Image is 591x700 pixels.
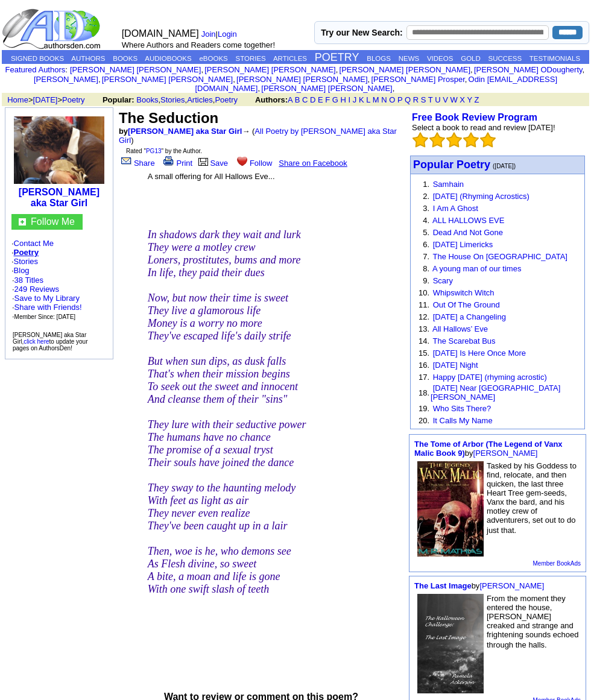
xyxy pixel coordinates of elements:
a: The Scarebat Bus [432,336,495,345]
a: C [302,95,308,104]
a: [PERSON_NAME] [PERSON_NAME] [70,65,201,74]
font: A small offering for All Hallows Eve... [148,172,275,181]
font: i [584,67,586,74]
a: PG13 [146,148,162,154]
a: Odin [EMAIL_ADDRESS][DOMAIN_NAME] [195,75,557,93]
font: , , , , , , , , , , [34,65,586,93]
font: Popular Poetry [413,159,490,171]
a: Free Book Review Program [412,112,537,122]
a: Save [197,159,228,168]
a: P [397,95,402,104]
a: S [421,95,426,104]
img: share_page.gif [121,156,131,166]
a: [DATE] Night [433,361,478,370]
font: 12. [419,312,429,321]
font: · · [12,276,82,321]
img: logo_ad.gif [2,8,103,50]
a: M [373,95,379,104]
a: L [366,95,370,104]
a: The House On [GEOGRAPHIC_DATA] [432,252,567,261]
font: 15. [419,348,429,358]
a: H [341,95,346,104]
font: 4. [423,216,429,225]
a: Y [467,95,472,104]
font: 3. [423,204,429,213]
a: N [381,95,387,104]
a: Z [474,95,479,104]
font: · · · · [11,239,107,321]
img: 13700.jpg [14,116,104,184]
a: NEWS [399,55,420,62]
a: Join [201,30,216,39]
a: V [443,95,448,104]
img: bigemptystars.png [429,132,445,148]
a: K [359,95,364,104]
a: eBOOKS [199,55,227,62]
a: Follow [235,159,273,168]
font: Tasked by his Goddess to find, relocate, and then quicken, the last three Heart Tree gem-seeds, V... [487,461,577,535]
font: i [394,86,396,92]
label: Try our New Search: [321,28,402,37]
font: i [203,67,204,74]
font: 1. [423,180,429,189]
a: Share [119,159,155,168]
img: bigemptystars.png [412,132,428,148]
a: Member BookAds [533,560,581,567]
a: G [332,95,338,104]
a: R [413,95,419,104]
b: Popular: [103,95,134,104]
a: [DATE] a Changeling [433,312,506,321]
img: bigemptystars.png [463,132,479,148]
font: 6. [423,240,429,249]
a: Home [7,95,28,104]
img: 71213.jpeg [417,461,484,557]
a: [PERSON_NAME] [PERSON_NAME] [261,84,392,93]
font: 17. [419,373,429,382]
a: [PERSON_NAME] [PERSON_NAME] [236,75,367,84]
font: i [473,67,474,74]
a: Login [218,30,237,39]
a: Books [136,95,158,104]
a: Stories [160,95,185,104]
a: BOOKS [113,55,137,62]
font: 9. [423,276,429,285]
font: Rated " " by the Author. [126,148,202,154]
a: All Poetry by [PERSON_NAME] aka Star Girl [119,127,397,145]
a: [DATE] (Rhyming Acrostics) [433,192,529,201]
a: Print [161,159,192,168]
a: GOLD [461,55,481,62]
a: Out Of The Ground [433,300,500,309]
font: i [370,77,371,83]
a: It Calls My Name [433,416,493,425]
font: i [467,77,468,83]
a: [PERSON_NAME] aka Star Girl [19,187,100,208]
a: 38 Titles [14,276,43,285]
a: STORIES [236,55,266,62]
font: i [338,67,339,74]
a: All Hallows’ Eve [432,324,488,333]
a: Who Sits There? [433,404,491,413]
b: Authors: [255,95,288,104]
a: [DATE] Near [GEOGRAPHIC_DATA][PERSON_NAME] [431,383,560,402]
a: The Tome of Arbor (The Legend of Vanx Malic Book 9) [414,440,563,458]
font: 8. [423,264,429,273]
a: ALL HALLOWS EVE [432,216,504,225]
a: [PERSON_NAME] [479,581,544,590]
a: Contact Me [14,239,54,248]
font: Member Since: [DATE] [14,314,76,320]
a: Stories [14,257,38,266]
font: 18. [419,388,429,397]
a: [DATE] Limericks [433,240,493,249]
font: 20. [419,416,429,425]
a: B [295,95,300,104]
a: AUDIOBOOKS [145,55,191,62]
a: [PERSON_NAME] [PERSON_NAME] [340,65,470,74]
a: W [450,95,457,104]
font: i [101,77,102,83]
a: [DATE] Is Here Once More [433,348,526,358]
a: Scary [433,276,453,285]
a: SUCCESS [488,55,522,62]
img: bigemptystars.png [446,132,462,148]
